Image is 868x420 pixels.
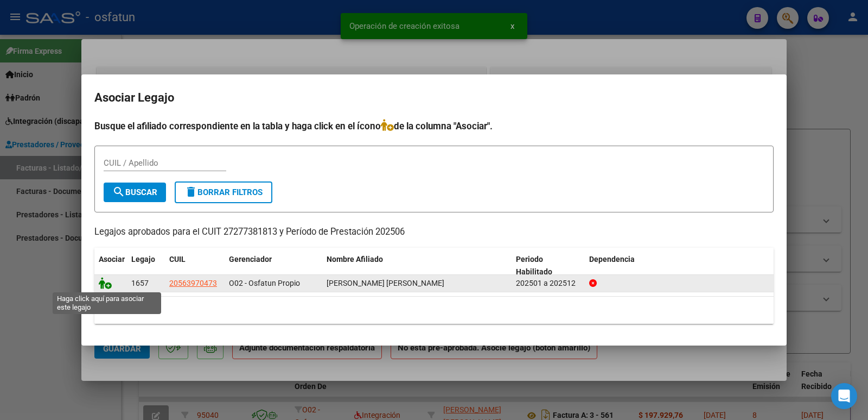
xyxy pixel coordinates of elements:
button: Borrar Filtros [175,181,272,203]
span: Gerenciador [229,255,272,264]
datatable-header-cell: Legajo [127,248,165,284]
div: 1 registros [94,297,774,324]
mat-icon: search [112,185,125,198]
datatable-header-cell: Periodo Habilitado [512,248,585,284]
span: 20563970473 [169,279,217,287]
span: O02 - Osfatun Propio [229,279,300,287]
span: Dependencia [589,255,635,264]
span: Legajo [131,255,155,264]
div: Open Intercom Messenger [831,383,857,409]
span: RONDINONI JUAN MARTIN [327,279,444,287]
span: CUIL [169,255,186,264]
span: Buscar [112,187,157,197]
datatable-header-cell: Asociar [94,248,127,284]
span: 1657 [131,279,149,287]
datatable-header-cell: Gerenciador [225,248,322,284]
span: Nombre Afiliado [327,255,383,264]
h4: Busque el afiliado correspondiente en la tabla y haga click en el ícono de la columna "Asociar". [94,119,774,133]
datatable-header-cell: CUIL [165,248,225,284]
span: Asociar [99,255,125,264]
mat-icon: delete [184,185,197,198]
datatable-header-cell: Nombre Afiliado [322,248,512,284]
div: 202501 a 202512 [516,277,580,290]
h2: Asociar Legajo [94,87,774,108]
span: Borrar Filtros [184,187,263,197]
span: Periodo Habilitado [516,255,552,276]
button: Buscar [104,183,166,202]
p: Legajos aprobados para el CUIT 27277381813 y Período de Prestación 202506 [94,225,774,239]
datatable-header-cell: Dependencia [585,248,774,284]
